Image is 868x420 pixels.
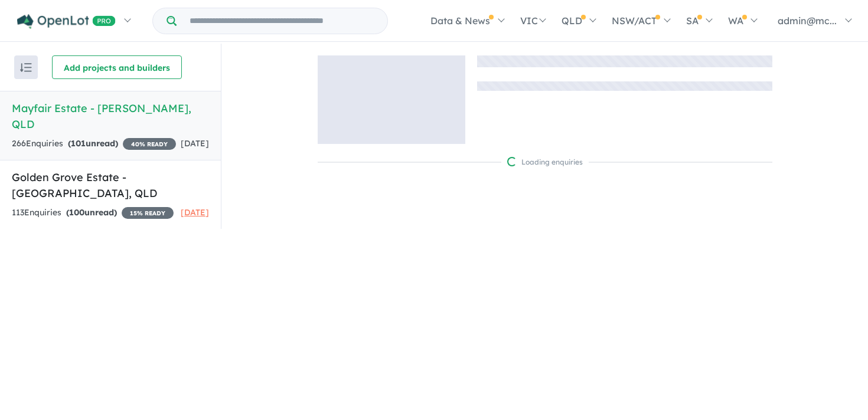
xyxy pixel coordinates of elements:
[12,137,176,151] div: 266 Enquir ies
[71,138,86,149] span: 101
[123,138,176,150] span: 40 % READY
[69,207,84,218] span: 100
[179,8,385,34] input: Try estate name, suburb, builder or developer
[778,15,837,27] span: admin@mc...
[122,207,174,219] span: 15 % READY
[52,55,182,79] button: Add projects and builders
[17,14,116,29] img: Openlot PRO Logo White
[68,138,118,149] strong: ( unread)
[12,100,209,132] h5: Mayfair Estate - [PERSON_NAME] , QLD
[12,169,209,201] h5: Golden Grove Estate - [GEOGRAPHIC_DATA] , QLD
[12,206,174,220] div: 113 Enquir ies
[20,63,32,72] img: sort.svg
[507,156,583,168] div: Loading enquiries
[181,207,209,218] span: [DATE]
[181,138,209,149] span: [DATE]
[66,207,117,218] strong: ( unread)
